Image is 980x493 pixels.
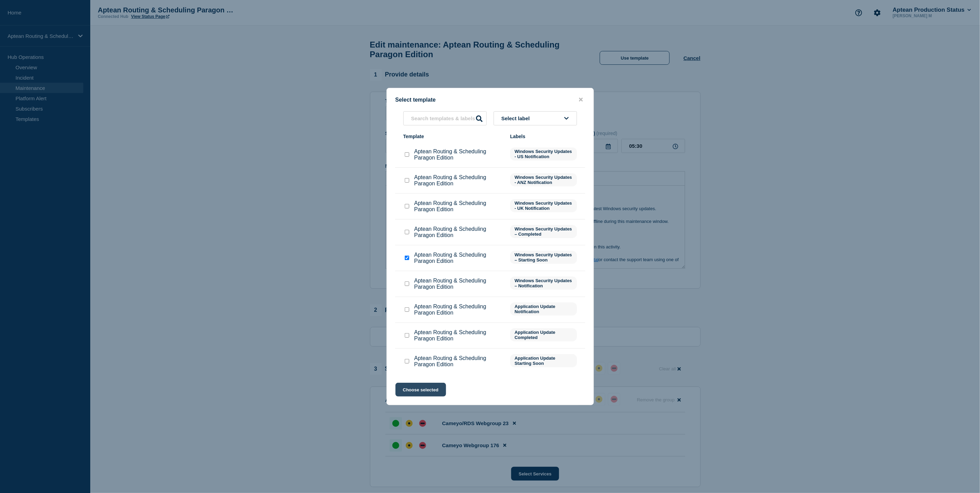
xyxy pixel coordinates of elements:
span: Windows Security Updates – Starting Soon [510,251,577,264]
button: Choose selected [395,383,446,397]
input: Aptean Routing & Scheduling Paragon Edition checkbox [405,281,409,286]
p: Aptean Routing & Scheduling Paragon Edition [414,226,503,238]
span: Windows Security Updates – Notification [510,277,577,290]
span: Windows Security Updates - ANZ Notification [510,173,577,186]
p: Aptean Routing & Scheduling Paragon Edition [414,355,503,368]
p: Aptean Routing & Scheduling Paragon Edition [414,252,503,264]
button: close button [577,96,585,103]
p: Aptean Routing & Scheduling Paragon Edition [414,148,503,161]
div: Labels [510,134,577,139]
input: Aptean Routing & Scheduling Paragon Edition checkbox [405,307,409,312]
span: Windows Security Updates – Completed [510,225,577,238]
span: Windows Security Updates - UK Notification [510,199,577,212]
input: Aptean Routing & Scheduling Paragon Edition checkbox [405,333,409,338]
p: Aptean Routing & Scheduling Paragon Edition [414,329,503,342]
p: Aptean Routing & Scheduling Paragon Edition [414,200,503,213]
input: Aptean Routing & Scheduling Paragon Edition checkbox [405,178,409,183]
input: Aptean Routing & Scheduling Paragon Edition checkbox [405,152,409,157]
span: Application Update Starting Soon [510,354,577,367]
span: Application Update Notification [510,302,577,316]
input: Aptean Routing & Scheduling Paragon Edition checkbox [405,256,409,260]
p: Aptean Routing & Scheduling Paragon Edition [414,174,503,187]
div: Template [403,134,503,139]
span: Windows Security Updates - US Notification [510,147,577,161]
p: Aptean Routing & Scheduling Paragon Edition [414,278,503,290]
p: Aptean Routing & Scheduling Paragon Edition [414,304,503,316]
input: Search templates & labels [403,111,487,125]
span: Application Update Completed [510,328,577,341]
input: Aptean Routing & Scheduling Paragon Edition checkbox [405,359,409,363]
span: Select label [502,115,533,121]
button: Select label [494,111,577,125]
input: Aptean Routing & Scheduling Paragon Edition checkbox [405,204,409,208]
div: Select template [387,96,594,103]
input: Aptean Routing & Scheduling Paragon Edition checkbox [405,230,409,234]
